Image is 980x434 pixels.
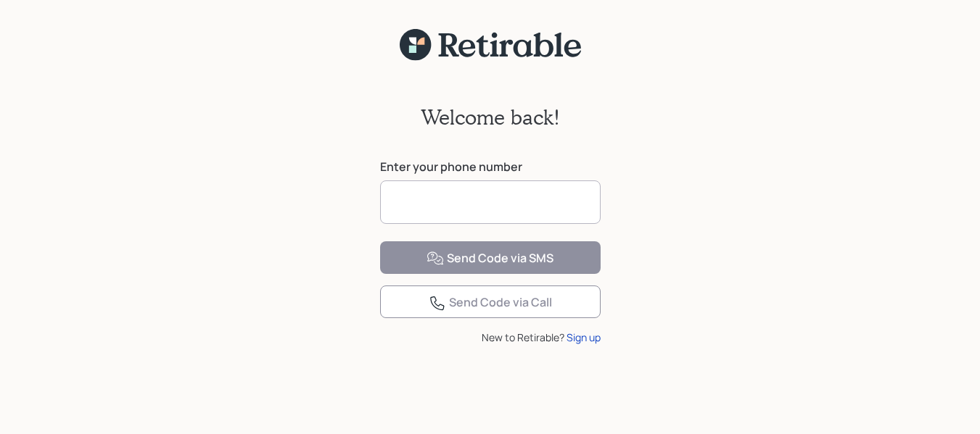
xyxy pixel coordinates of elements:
div: New to Retirable? [380,330,601,345]
label: Enter your phone number [380,159,601,175]
button: Send Code via SMS [380,241,601,274]
h2: Welcome back! [421,105,560,130]
div: Send Code via SMS [427,250,553,267]
div: Sign up [567,330,601,345]
button: Send Code via Call [380,285,601,318]
div: Send Code via Call [429,294,552,312]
